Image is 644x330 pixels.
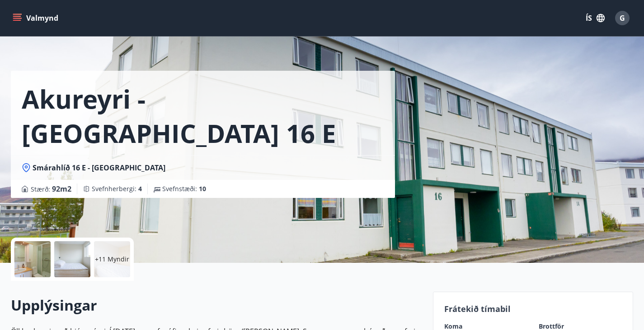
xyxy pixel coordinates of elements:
button: ÍS [581,10,610,26]
h2: Upplýsingar [11,295,422,315]
span: Smárahlíð 16 E - [GEOGRAPHIC_DATA] [33,163,165,173]
span: G [620,13,625,23]
p: +11 Myndir [95,255,129,264]
span: Svefnherbergi : [92,184,142,193]
span: Stærð : [31,183,71,194]
span: Svefnstæði : [162,184,206,193]
span: 4 [138,184,142,193]
button: menu [11,10,62,26]
span: 92 m2 [52,184,71,194]
h1: Akureyri - [GEOGRAPHIC_DATA] 16 E [22,82,384,150]
p: Frátekið tímabil [444,303,622,315]
button: G [611,7,633,29]
span: 10 [199,184,206,193]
